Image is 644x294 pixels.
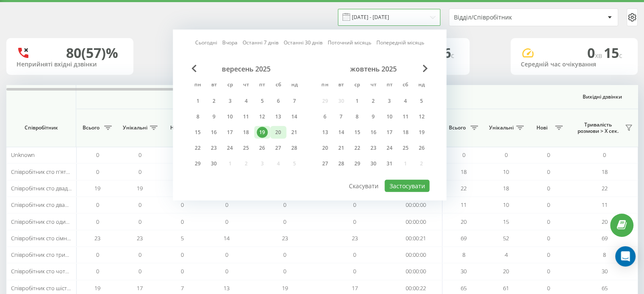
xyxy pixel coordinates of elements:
div: ср 24 вер 2025 р. [222,142,238,154]
span: 8 [603,251,606,258]
abbr: п’ятниця [383,79,395,92]
div: 19 [416,127,427,138]
abbr: середа [224,79,236,92]
span: Тривалість розмови > Х сек. [574,121,622,135]
div: сб 18 жовт 2025 р. [397,126,413,139]
div: вт 7 жовт 2025 р. [333,110,349,123]
span: 0 [138,218,141,225]
div: 26 [416,143,427,154]
div: 21 [335,143,346,154]
span: 30 [461,267,467,275]
div: сб 27 вер 2025 р. [270,142,286,154]
span: 19 [137,184,143,192]
div: 3 [224,96,235,107]
div: пт 17 жовт 2025 р. [381,126,397,139]
div: нд 21 вер 2025 р. [286,126,302,139]
div: 8 [192,111,203,122]
div: 21 [289,127,300,138]
span: 5 [181,234,184,242]
div: 26 [257,143,268,154]
td: 00:00:00 [390,197,442,213]
span: Унікальні [123,124,147,131]
span: хв [595,51,604,60]
span: 0 [96,267,99,275]
span: 13 [224,284,229,292]
div: 5 [257,96,268,107]
div: 24 [224,143,235,154]
div: 13 [319,127,330,138]
div: вт 2 вер 2025 р. [206,95,222,107]
div: 7 [289,96,300,107]
div: чт 2 жовт 2025 р. [365,95,381,107]
span: 0 [353,267,356,275]
span: 23 [352,234,358,242]
div: 18 [240,127,252,138]
div: 9 [208,111,219,122]
div: нд 19 жовт 2025 р. [413,126,429,139]
button: Скасувати [344,180,383,192]
span: 7 [181,284,184,292]
span: 15 [604,44,622,62]
span: 10 [503,201,509,209]
div: 17 [224,127,235,138]
div: чт 23 жовт 2025 р. [365,142,381,154]
div: ср 10 вер 2025 р. [222,110,238,123]
span: 0 [138,168,141,176]
span: 20 [602,218,608,225]
div: 4 [240,96,252,107]
span: 0 [283,251,286,258]
span: 61 [503,284,509,292]
div: ср 1 жовт 2025 р. [349,95,365,107]
abbr: вівторок [334,79,347,92]
div: вт 9 вер 2025 р. [206,110,222,123]
div: 27 [273,143,284,154]
span: 22 [461,184,467,192]
div: 6 [273,96,284,107]
div: 12 [416,111,427,122]
div: пн 15 вер 2025 р. [190,126,206,139]
div: чт 9 жовт 2025 р. [365,110,381,123]
button: Застосувати [384,180,429,192]
div: 19 [257,127,268,138]
div: 9 [368,111,379,122]
div: 13 [273,111,284,122]
span: 0 [96,151,99,159]
span: Співробітник сто тринадцять [11,251,86,258]
span: 69 [602,234,608,242]
div: 25 [240,143,252,154]
span: 0 [547,234,550,242]
span: 0 [283,267,286,275]
div: пт 3 жовт 2025 р. [381,95,397,107]
span: 20 [461,218,467,225]
a: Вчора [222,38,238,47]
span: 4 [505,251,508,258]
span: 23 [282,234,288,242]
div: 4 [400,96,411,107]
div: вересень 2025 [190,65,302,73]
span: Співробітник сто сімнадцять [11,234,85,242]
span: Всього [80,124,102,131]
div: 25 [400,143,411,154]
span: Нові [531,124,553,131]
span: 0 [225,218,228,225]
span: 0 [96,168,99,176]
div: пн 8 вер 2025 р. [190,110,206,123]
div: ср 29 жовт 2025 р. [349,157,365,170]
span: 0 [225,251,228,258]
div: 14 [289,111,300,122]
div: 29 [192,158,203,169]
div: ср 22 жовт 2025 р. [349,142,365,154]
span: 11 [461,201,467,209]
div: пт 5 вер 2025 р. [254,95,270,107]
span: 0 [225,267,228,275]
span: 0 [181,218,184,225]
span: 0 [353,251,356,258]
div: 15 [192,127,203,138]
span: 0 [138,151,141,159]
abbr: четвер [240,79,252,92]
div: чт 4 вер 2025 р. [238,95,254,107]
span: 69 [461,234,467,242]
div: сб 4 жовт 2025 р. [397,95,413,107]
div: пт 19 вер 2025 р. [254,126,270,139]
div: вт 30 вер 2025 р. [206,157,222,170]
